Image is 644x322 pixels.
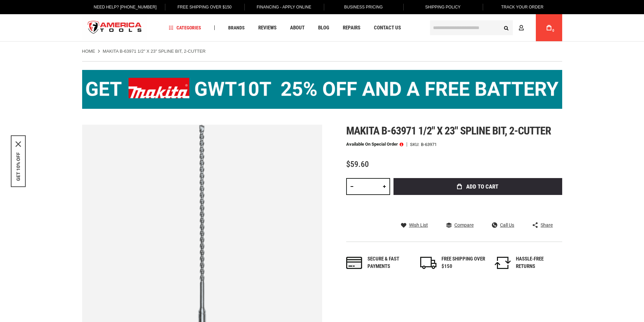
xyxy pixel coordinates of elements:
a: 0 [543,14,555,41]
div: FREE SHIPPING OVER $150 [442,255,485,270]
button: GET 10% OFF [16,152,21,181]
span: Blog [318,25,329,30]
iframe: LiveChat chat widget [549,301,644,322]
div: Secure & fast payments [367,255,411,270]
span: Call Us [500,223,514,227]
img: shipping [420,257,436,269]
button: Add to Cart [393,178,562,195]
span: About [290,25,305,30]
p: Available on Special Order [346,142,403,147]
span: Brands [228,25,245,30]
button: Search [500,21,513,34]
a: Contact Us [371,23,404,32]
a: Wish List [401,222,428,228]
span: Add to Cart [466,184,498,190]
a: store logo [82,15,148,41]
img: BOGO: Buy the Makita® XGT IMpact Wrench (GWT10T), get the BL4040 4ah Battery FREE! [82,70,562,109]
a: Home [82,48,95,54]
span: Categories [169,25,201,30]
span: Wish List [409,223,428,227]
div: HASSLE-FREE RETURNS [516,255,560,270]
a: Categories [166,23,204,32]
strong: SKU [410,142,421,147]
img: America Tools [82,15,148,41]
span: Shipping Policy [425,5,461,9]
svg: close icon [16,141,21,147]
img: payments [346,257,362,269]
div: B-63971 [421,142,437,147]
span: Compare [454,223,474,227]
span: $59.60 [346,159,369,169]
span: Reviews [258,25,277,30]
a: Brands [225,23,248,32]
button: Close [16,141,21,147]
a: Reviews [255,23,280,32]
strong: MAKITA B-63971 1/2" X 23" SPLINE BIT, 2-CUTTER [103,49,206,54]
a: Call Us [492,222,514,228]
a: Compare [446,222,474,228]
a: Blog [315,23,332,32]
span: 0 [552,29,554,32]
span: Share [541,223,553,227]
a: Repairs [340,23,363,32]
span: Repairs [343,25,360,30]
img: returns [495,257,511,269]
span: Contact Us [374,25,401,30]
iframe: Secure express checkout frame [392,197,564,217]
span: Makita b-63971 1/2" x 23" spline bit, 2-cutter [346,124,551,137]
a: About [287,23,308,32]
